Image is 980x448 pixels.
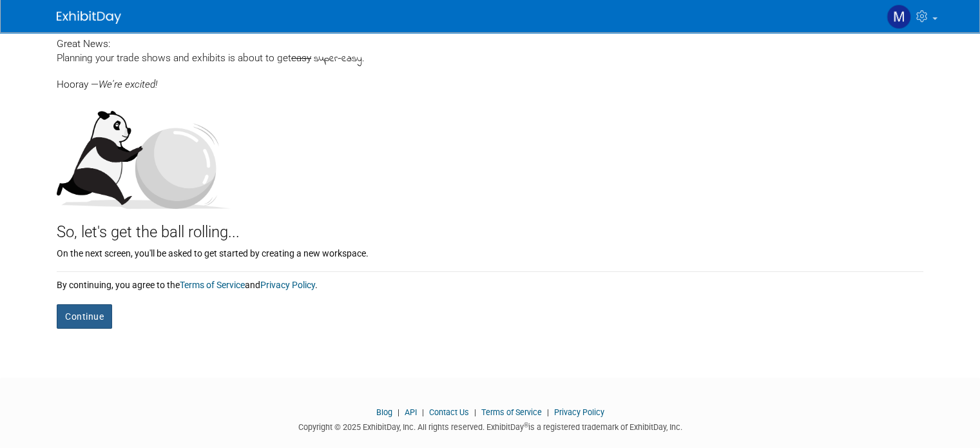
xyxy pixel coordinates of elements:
[314,52,362,66] span: super-easy
[57,304,112,329] button: Continue
[260,280,315,290] a: Privacy Policy
[405,407,417,417] a: API
[57,11,121,24] img: ExhibitDay
[99,79,157,90] span: We're excited!
[481,407,542,417] a: Terms of Service
[376,407,392,417] a: Blog
[57,98,231,209] img: Let's get the ball rolling
[887,5,911,29] img: Michael Musto
[180,280,245,290] a: Terms of Service
[544,407,552,417] span: |
[554,407,604,417] a: Privacy Policy
[394,407,403,417] span: |
[57,51,923,66] div: Planning your trade shows and exhibits is about to get .
[57,36,923,51] div: Great News:
[57,209,923,244] div: So, let's get the ball rolling...
[524,422,528,429] sup: ®
[471,407,479,417] span: |
[419,407,427,417] span: |
[57,272,923,291] div: By continuing, you agree to the and .
[291,52,311,64] span: easy
[57,244,923,260] div: On the next screen, you'll be asked to get started by creating a new workspace.
[429,407,469,417] a: Contact Us
[57,66,923,92] div: Hooray —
